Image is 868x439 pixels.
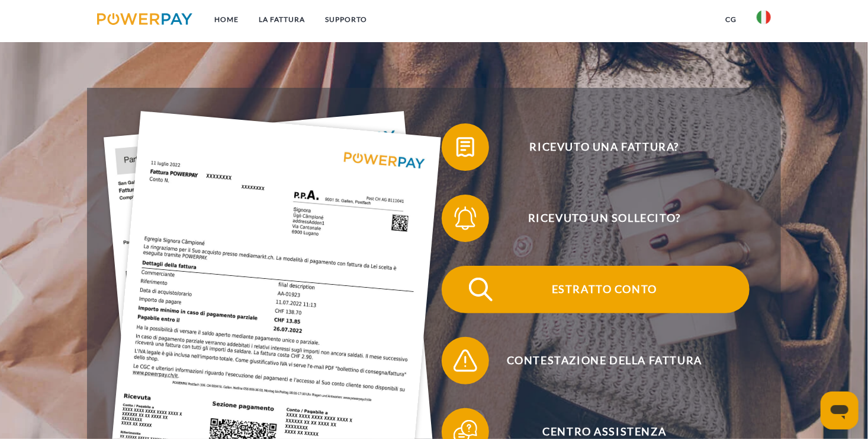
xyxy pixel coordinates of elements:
[757,10,771,24] img: it
[451,203,480,233] img: qb_bell.svg
[442,123,750,171] button: Ricevuto una fattura?
[459,195,750,242] span: Ricevuto un sollecito?
[459,337,750,384] span: Contestazione della fattura
[97,13,192,25] img: logo-powerpay.svg
[451,132,480,162] img: qb_bill.svg
[442,266,750,313] button: Estratto conto
[442,337,750,384] button: Contestazione della fattura
[205,9,249,30] a: Home
[459,123,750,171] span: Ricevuto una fattura?
[316,9,378,30] a: Supporto
[715,9,747,30] a: CG
[442,195,750,242] button: Ricevuto un sollecito?
[249,9,316,30] a: LA FATTURA
[459,266,750,313] span: Estratto conto
[821,392,859,430] iframe: Pulsante per aprire la finestra di messaggistica, conversazione in corso
[451,346,480,376] img: qb_warning.svg
[466,275,496,304] img: qb_search.svg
